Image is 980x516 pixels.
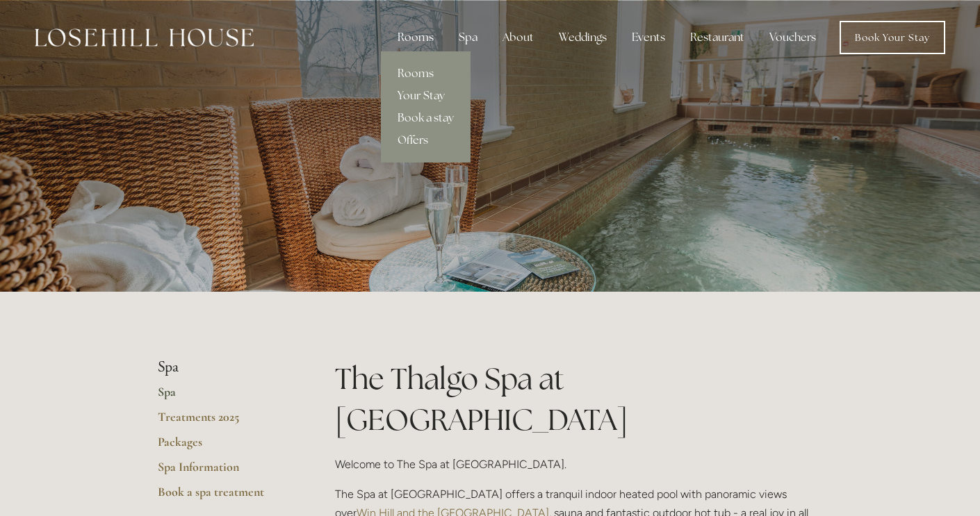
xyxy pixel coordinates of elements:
[158,358,291,376] li: Spa
[840,21,945,54] a: Book Your Stay
[335,358,822,440] h1: The Thalgo Spa at [GEOGRAPHIC_DATA]
[621,24,676,51] div: Events
[158,484,291,509] a: Book a spa treatment
[335,455,822,474] p: Welcome to The Spa at [GEOGRAPHIC_DATA].
[381,129,471,151] a: Offers
[158,459,291,484] a: Spa Information
[381,107,471,129] a: Book a stay
[679,24,756,51] div: Restaurant
[548,24,618,51] div: Weddings
[448,24,489,51] div: Spa
[35,28,254,47] img: Losehill House
[491,24,545,51] div: About
[158,384,291,409] a: Spa
[158,434,291,459] a: Packages
[381,63,471,85] a: Rooms
[381,85,471,107] a: Your Stay
[386,24,445,51] div: Rooms
[158,409,291,434] a: Treatments 2025
[758,24,827,51] a: Vouchers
